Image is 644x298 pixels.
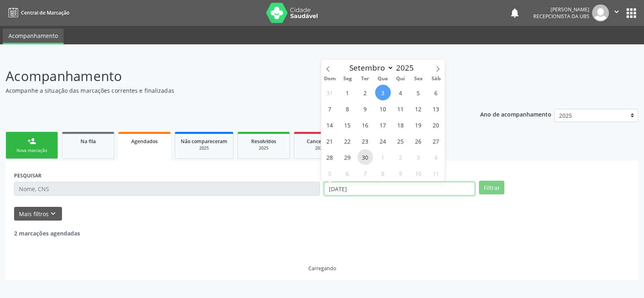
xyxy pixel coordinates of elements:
p: Ano de acompanhamento [480,109,551,119]
span: Setembro 22, 2025 [340,133,355,149]
p: Acompanhamento [6,66,448,86]
span: Qua [374,76,392,81]
span: Setembro 3, 2025 [375,85,391,100]
span: Outubro 1, 2025 [375,149,391,165]
span: Setembro 16, 2025 [357,117,373,133]
span: Sex [409,76,427,81]
span: Setembro 29, 2025 [340,149,355,165]
button:  [609,4,624,21]
span: Setembro 9, 2025 [357,101,373,117]
span: Setembro 15, 2025 [340,117,355,133]
span: Setembro 4, 2025 [393,85,409,100]
span: Setembro 18, 2025 [393,117,409,133]
span: Outubro 11, 2025 [428,165,444,181]
span: Agendados [131,138,158,145]
i: keyboard_arrow_down [49,209,58,218]
span: Setembro 5, 2025 [411,85,426,100]
span: Cancelados [307,138,334,145]
span: Setembro 28, 2025 [322,149,338,165]
button: notifications [509,7,520,19]
span: Não compareceram [181,138,227,145]
div: Nova marcação [12,148,52,154]
select: Month [346,62,394,73]
p: Acompanhe a situação das marcações correntes e finalizadas [6,86,448,95]
div: Carregando [308,265,336,272]
span: Sáb [427,76,445,81]
span: Setembro 19, 2025 [411,117,426,133]
div: 2025 [244,145,284,151]
span: Outubro 6, 2025 [340,165,355,181]
span: Setembro 6, 2025 [428,85,444,100]
span: Setembro 21, 2025 [322,133,338,149]
span: Setembro 14, 2025 [322,117,338,133]
span: Setembro 17, 2025 [375,117,391,133]
input: Nome, CNS [14,182,320,196]
span: Setembro 2, 2025 [357,85,373,100]
span: Setembro 10, 2025 [375,101,391,117]
span: Ter [356,76,374,81]
span: Outubro 8, 2025 [375,165,391,181]
span: Seg [339,76,356,81]
span: Outubro 4, 2025 [428,149,444,165]
button: Mais filtroskeyboard_arrow_down [14,207,62,221]
span: Setembro 7, 2025 [322,101,338,117]
span: Setembro 24, 2025 [375,133,391,149]
span: Qui [392,76,409,81]
span: Outubro 9, 2025 [393,165,409,181]
button: apps [624,6,638,20]
div: 2025 [300,145,340,151]
span: Outubro 10, 2025 [411,165,426,181]
span: Setembro 26, 2025 [411,133,426,149]
span: Outubro 3, 2025 [411,149,426,165]
div: person_add [27,137,36,146]
img: img [592,4,609,21]
span: Setembro 1, 2025 [340,85,355,100]
span: Central de Marcação [21,9,69,16]
a: Central de Marcação [6,6,69,19]
span: Recepcionista da UBS [533,13,589,20]
span: Na fila [80,138,96,145]
input: Selecione um intervalo [324,182,475,196]
span: Outubro 7, 2025 [357,165,373,181]
span: Outubro 2, 2025 [393,149,409,165]
span: Setembro 11, 2025 [393,101,409,117]
span: Dom [321,76,339,81]
span: Setembro 13, 2025 [428,101,444,117]
span: Setembro 8, 2025 [340,101,355,117]
strong: 2 marcações agendadas [14,229,80,237]
span: Agosto 31, 2025 [322,85,338,100]
i:  [612,7,621,16]
span: Setembro 20, 2025 [428,117,444,133]
span: Setembro 12, 2025 [411,101,426,117]
span: Setembro 23, 2025 [357,133,373,149]
label: PESQUISAR [14,169,41,182]
span: Setembro 30, 2025 [357,149,373,165]
span: Setembro 25, 2025 [393,133,409,149]
span: Outubro 5, 2025 [322,165,338,181]
div: [PERSON_NAME] [533,6,589,13]
span: Setembro 27, 2025 [428,133,444,149]
button: Filtrar [479,181,504,194]
div: 2025 [181,145,227,151]
span: Resolvidos [251,138,276,145]
input: Year [394,63,420,73]
a: Acompanhamento [3,29,64,44]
